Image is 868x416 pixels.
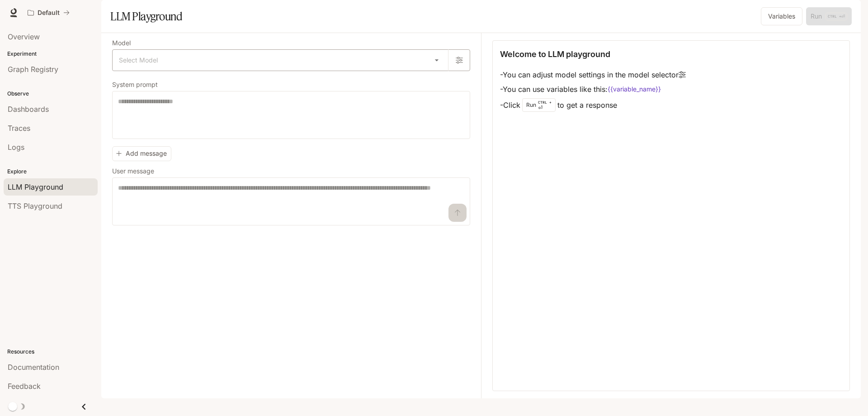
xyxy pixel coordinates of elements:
[500,67,686,82] li: - You can adjust model settings in the model selector
[110,7,182,25] h1: LLM Playground
[500,96,686,114] li: - Click to get a response
[500,82,686,96] li: - You can use variables like this:
[761,7,802,25] button: Variables
[112,81,158,88] p: System prompt
[113,50,448,71] div: Select Model
[500,48,610,60] p: Welcome to LLM playground
[538,100,552,110] p: ⏎
[38,9,60,17] p: Default
[112,146,171,161] button: Add message
[112,168,154,174] p: User message
[538,100,552,105] p: CTRL +
[119,56,158,65] span: Select Model
[608,85,661,94] code: {{variable_name}}
[24,4,74,22] button: All workspaces
[112,40,131,46] p: Model
[522,98,556,112] div: Run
